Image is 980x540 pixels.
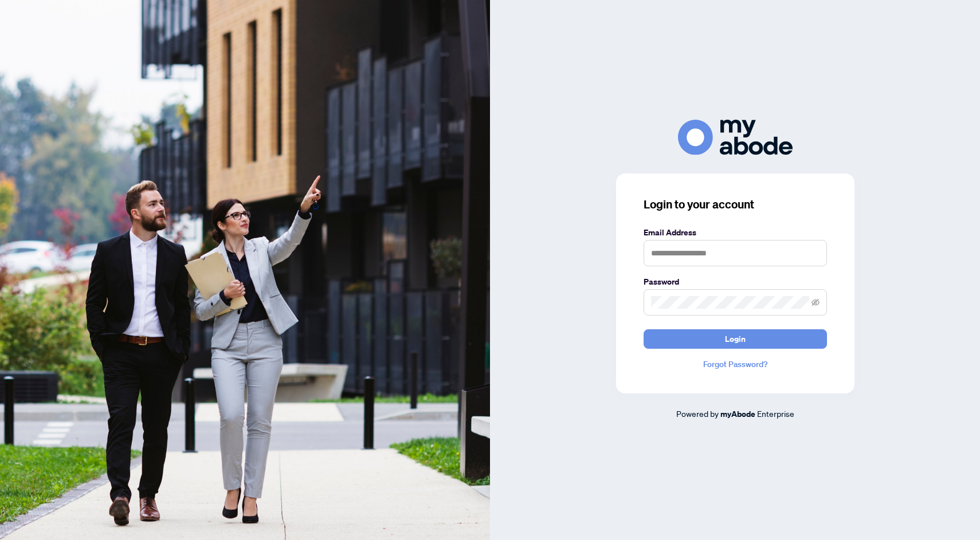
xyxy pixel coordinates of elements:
a: Forgot Password? [644,358,827,370]
img: ma-logo [678,120,793,155]
span: Enterprise [757,408,794,419]
h3: Login to your account [644,196,827,212]
a: myAbode [720,408,755,420]
label: Password [644,275,827,288]
button: Login [644,329,827,349]
span: eye-invisible [812,298,820,306]
label: Email Address [644,226,827,239]
span: Login [725,330,746,348]
span: Powered by [676,408,719,419]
